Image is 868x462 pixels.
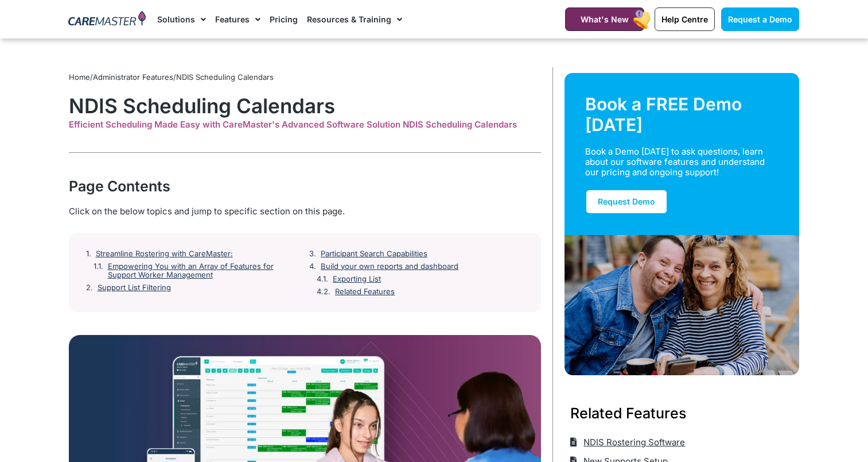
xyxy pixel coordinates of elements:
div: Book a FREE Demo [DATE] [585,94,779,135]
span: NDIS Scheduling Calendars [176,72,274,82]
a: Support List Filtering [98,283,171,292]
a: Empowering You with an Array of Features for Support Worker Management [108,262,301,280]
a: Participant Search Capabilities [321,249,427,259]
a: Administrator Features [93,72,173,82]
span: Request Demo [598,197,655,206]
img: Support Worker and NDIS Participant out for a coffee. [565,235,800,375]
img: CareMaster Logo [68,11,146,28]
span: / / [69,72,274,82]
a: Help Centre [655,7,715,31]
div: Book a Demo [DATE] to ask questions, learn about our software features and understand our pricing... [585,147,765,178]
a: Streamline Rostering with CareMaster: [96,249,233,259]
a: NDIS Rostering Software [570,433,686,452]
a: Request Demo [585,189,668,214]
div: Page Contents [69,176,541,197]
div: Click on the below topics and jump to specific section on this page. [69,205,541,218]
a: Build your own reports and dashboard [321,262,458,271]
span: Help Centre [661,14,708,24]
div: Efficient Scheduling Made Easy with CareMaster's Advanced Software Solution NDIS Scheduling Calen... [69,120,541,130]
span: NDIS Rostering Software [581,433,685,452]
a: Related Features [335,287,395,297]
a: Home [69,72,90,82]
h1: NDIS Scheduling Calendars [69,94,541,118]
h3: Related Features [570,403,794,423]
span: What's New [581,14,629,24]
a: Exporting List [333,275,381,284]
a: What's New [565,7,644,31]
span: Request a Demo [728,14,792,24]
a: Request a Demo [721,7,799,31]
